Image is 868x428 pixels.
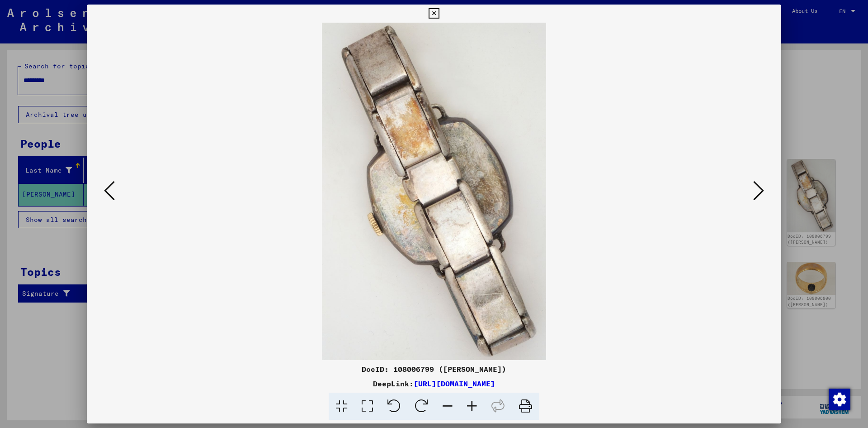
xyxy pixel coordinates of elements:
img: Change consent [829,389,850,410]
div: DocID: 108006799 ([PERSON_NAME]) [87,364,781,375]
div: Change consent [828,388,850,410]
a: [URL][DOMAIN_NAME] [414,379,495,388]
img: 003.jpg [118,23,750,360]
div: DeepLink: [87,378,781,389]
